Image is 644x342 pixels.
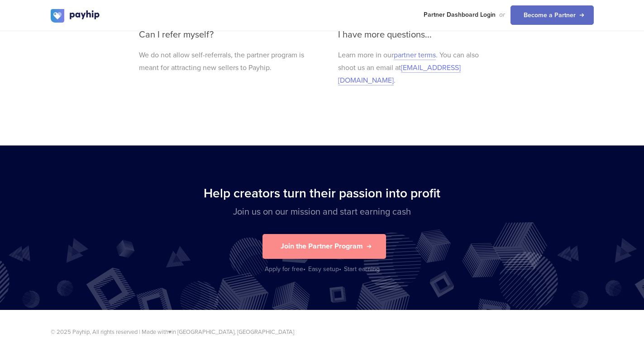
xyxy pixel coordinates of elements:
div: Start earning [344,265,380,274]
h2: Help creators turn their passion into profit [51,182,594,206]
span: • [339,265,341,273]
span: ♥ [168,328,172,336]
button: Join the Partner Program [262,234,386,259]
p: © 2025 Payhip, All rights reserved | Made with in [GEOGRAPHIC_DATA], [GEOGRAPHIC_DATA] [51,328,594,337]
p: Join us on our mission and start earning cash [51,206,594,219]
a: Become a Partner [510,5,594,25]
a: partner terms [394,51,436,60]
div: Easy setup [308,265,342,274]
div: Apply for free [265,265,306,274]
img: logo.svg [51,9,100,23]
p: Learn more in our . You can also shoot us an email at . [338,49,497,87]
a: [EMAIL_ADDRESS][DOMAIN_NAME] [338,63,461,85]
span: • [303,265,305,273]
h3: Can I refer myself? [139,30,306,40]
h3: I have more questions... [338,30,497,40]
p: We do not allow self-referrals, the partner program is meant for attracting new sellers to Payhip. [139,49,306,74]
